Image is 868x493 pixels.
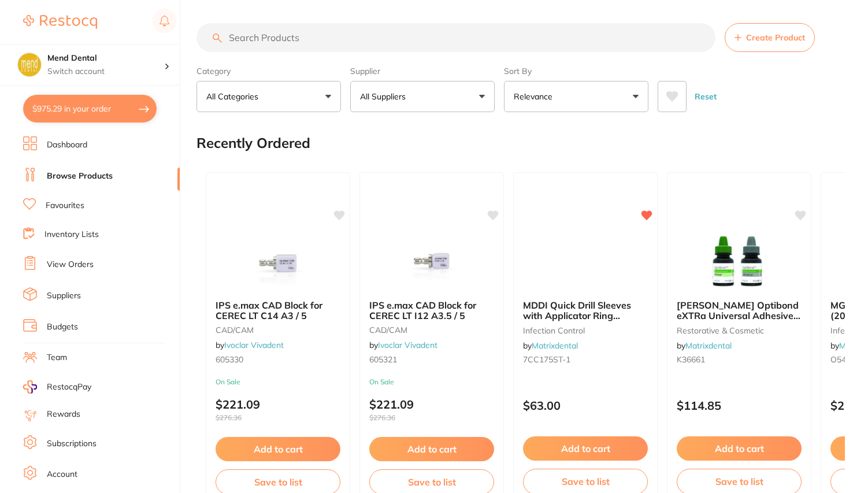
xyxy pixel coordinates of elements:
[691,81,720,112] button: Reset
[23,380,91,394] a: RestocqPay
[394,233,469,291] img: IPS e.max CAD Block for CEREC LT I12 A3.5 / 5
[216,378,340,386] small: On Sale
[47,259,94,270] a: View Orders
[746,33,805,42] span: Create Product
[702,233,777,291] img: Kerr Optibond eXTRa Universal Adhesive Refill Bottle 5ml
[350,66,495,76] label: Supplier
[216,414,340,422] span: $276.36
[47,381,91,393] span: RestocqPay
[23,9,97,35] a: Restocq Logo
[23,380,37,394] img: RestocqPay
[240,233,316,291] img: IPS e.max CAD Block for CEREC LT C14 A3 / 5
[216,355,340,364] small: 605330
[369,414,494,422] span: $276.36
[369,325,494,335] small: CAD/CAM
[47,170,113,182] a: Browse Products
[196,135,310,151] h2: Recently Ordered
[47,321,78,333] a: Budgets
[677,436,802,461] button: Add to cart
[216,437,340,461] button: Add to cart
[504,66,648,76] label: Sort By
[677,399,802,412] p: $114.85
[516,233,655,265] img: MDDI Quick Drill Sleeves with Applicator Ring 150x9.5cm (24x1)
[532,340,578,351] a: Matrixdental
[196,81,341,112] button: All Categories
[47,352,67,364] a: Team
[677,326,802,335] small: restorative & cosmetic
[523,326,648,335] small: infection control
[216,340,284,350] span: by
[725,23,815,52] button: Create Product
[523,300,648,321] b: MDDI Quick Drill Sleeves with Applicator Ring 150x9.5cm (24x1)
[514,91,557,102] p: Relevance
[23,15,97,29] img: Restocq Logo
[677,300,802,321] b: Kerr Optibond eXTRa Universal Adhesive Refill Bottle 5ml
[378,340,437,350] a: Ivoclar Vivadent
[369,398,494,422] p: $221.09
[677,340,732,351] span: by
[47,438,97,450] a: Subscriptions
[23,95,157,123] button: $975.29 in your order
[196,23,715,52] input: Search Products
[360,91,410,102] p: All Suppliers
[47,409,80,420] a: Rewards
[523,399,648,412] p: $63.00
[216,325,340,335] small: CAD/CAM
[369,340,437,350] span: by
[47,139,87,151] a: Dashboard
[523,355,648,364] small: 7CC175ST-1
[47,469,77,480] a: Account
[47,66,164,77] p: Switch account
[18,53,41,76] img: Mend Dental
[504,81,648,112] button: Relevance
[206,91,263,102] p: All Categories
[224,340,284,350] a: Ivoclar Vivadent
[369,437,494,461] button: Add to cart
[369,355,494,364] small: 605321
[685,340,732,351] a: Matrixdental
[47,290,81,302] a: Suppliers
[196,66,341,76] label: Category
[677,355,802,364] small: K36661
[216,300,340,321] b: IPS e.max CAD Block for CEREC LT C14 A3 / 5
[369,378,494,386] small: On Sale
[523,436,648,461] button: Add to cart
[523,340,578,351] span: by
[44,229,99,240] a: Inventory Lists
[47,53,164,64] h4: Mend Dental
[369,300,494,321] b: IPS e.max CAD Block for CEREC LT I12 A3.5 / 5
[350,81,495,112] button: All Suppliers
[216,398,340,422] p: $221.09
[46,200,84,212] a: Favourites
